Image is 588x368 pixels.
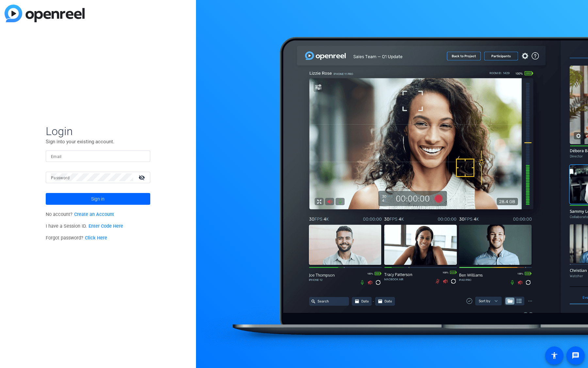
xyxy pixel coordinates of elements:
[572,352,580,359] mat-icon: message
[51,154,62,159] mat-label: Email
[51,152,145,160] input: Enter Email Address
[135,173,150,182] mat-icon: visibility_off
[85,235,107,241] a: Click Here
[46,235,107,241] span: Forgot password?
[550,352,558,359] mat-icon: accessibility
[46,223,123,229] span: I have a Session ID.
[89,223,123,229] a: Enter Code Here
[51,176,70,180] mat-label: Password
[74,212,114,217] a: Create an Account
[46,138,150,145] p: Sign into your existing account.
[91,191,105,207] span: Sign in
[46,212,114,217] span: No account?
[46,193,150,205] button: Sign in
[5,5,85,22] img: blue-gradient.svg
[46,124,150,138] span: Login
